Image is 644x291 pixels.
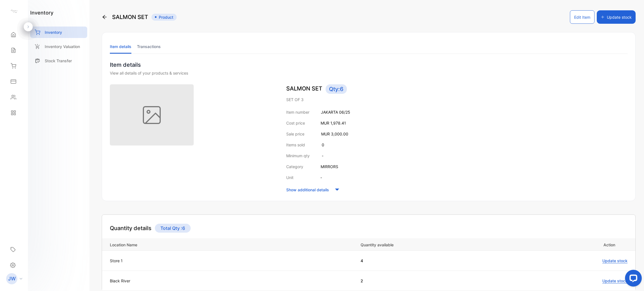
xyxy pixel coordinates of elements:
[621,268,644,291] iframe: LiveChat chat widget
[597,10,636,24] button: Update stock
[322,142,324,148] p: 0
[321,132,348,136] span: MUR 3,000.00
[10,7,18,16] img: logo
[602,278,628,283] span: Update stock
[361,258,505,264] p: 4
[110,241,355,248] p: Location Name
[361,278,505,284] p: 2
[322,153,323,159] p: -
[286,142,305,148] p: Items sold
[321,121,346,125] span: MUR 1,978.41
[286,164,303,170] p: Category
[286,153,310,159] p: Minimum qty
[286,131,304,137] p: Sale price
[110,61,628,69] p: Item details
[602,258,628,263] span: Update stock
[320,175,322,180] p: -
[326,84,347,94] span: Qty: 6
[45,29,62,35] p: Inventory
[155,224,191,233] p: Total Qty : 6
[286,109,309,115] p: Item number
[321,109,350,115] p: JAKARTA 06/25
[513,241,615,248] p: Action
[8,275,16,282] p: JW
[110,84,194,145] img: item
[45,58,72,64] p: Stock Transfer
[110,39,131,54] li: Item details
[570,10,595,24] button: Edit Item
[30,9,53,16] h1: inventory
[110,278,130,284] p: Black River
[151,14,177,21] span: Product
[286,175,293,180] p: Unit
[286,84,628,94] p: SALMON SET
[110,224,151,232] h4: Quantity details
[30,27,87,38] a: Inventory
[110,70,628,76] div: View all details of your products & services
[321,164,338,170] p: MIRRORS
[45,44,80,49] p: Inventory Valuation
[110,258,123,264] p: Store 1
[30,41,87,52] a: Inventory Valuation
[361,241,505,248] p: Quantity available
[30,55,87,66] a: Stock Transfer
[286,97,628,102] p: SET OF 3
[102,10,177,24] div: SALMON SET
[286,187,329,193] p: Show additional details
[137,39,161,54] li: Transactions
[286,120,305,126] p: Cost price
